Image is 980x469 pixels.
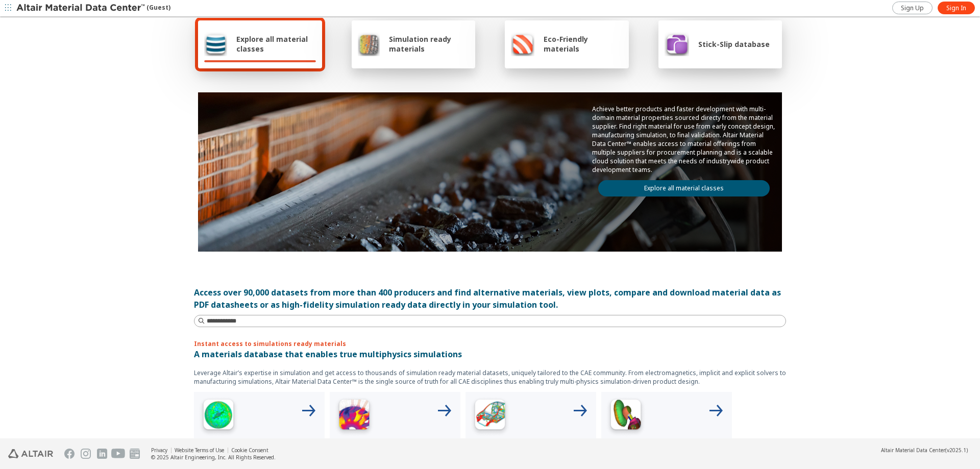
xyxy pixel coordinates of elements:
[511,32,534,56] img: Eco-Friendly materials
[544,34,622,54] span: Eco-Friendly materials
[8,449,53,458] img: Altair Engineering
[175,447,224,454] a: Website Terms of Use
[665,32,689,56] img: Stick-Slip database
[358,32,380,56] img: Simulation ready materials
[194,368,786,386] p: Leverage Altair’s expertise in simulation and get access to thousands of simulation ready materia...
[605,396,646,437] img: Crash Analyses Icon
[881,447,945,454] span: Altair Material Data Center
[389,34,469,54] span: Simulation ready materials
[194,339,786,348] p: Instant access to simulations ready materials
[470,396,510,437] img: Structural Analyses Icon
[598,180,770,196] a: Explore all material classes
[334,396,375,437] img: Low Frequency Icon
[151,454,276,461] div: © 2025 Altair Engineering, Inc. All Rights Reserved.
[16,3,170,13] div: (Guest)
[194,348,786,360] p: A materials database that enables true multiphysics simulations
[16,3,146,13] img: Altair Material Data Center
[236,34,316,54] span: Explore all material classes
[938,2,975,14] a: Sign In
[204,32,227,56] img: Explore all material classes
[946,4,966,12] span: Sign In
[592,105,776,174] p: Achieve better products and faster development with multi-domain material properties sourced dire...
[194,286,786,311] div: Access over 90,000 datasets from more than 400 producers and find alternative materials, view plo...
[198,396,239,437] img: High Frequency Icon
[698,39,770,49] span: Stick-Slip database
[231,447,268,454] a: Cookie Consent
[151,447,167,454] a: Privacy
[881,447,968,454] div: (v2025.1)
[892,2,933,14] a: Sign Up
[901,4,924,12] span: Sign Up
